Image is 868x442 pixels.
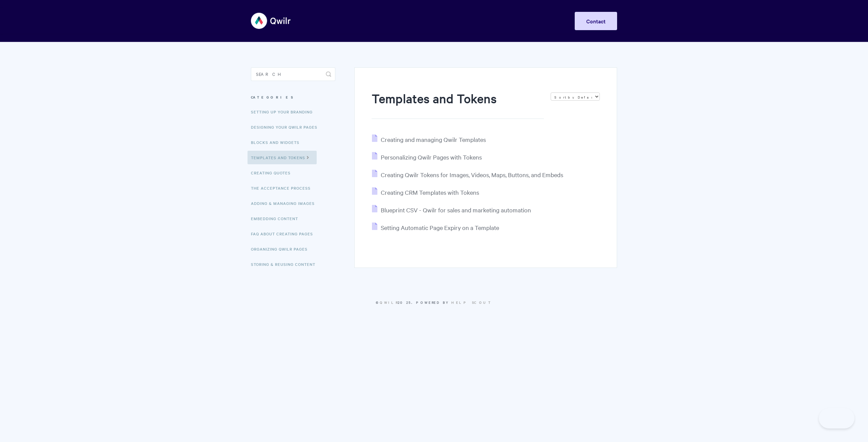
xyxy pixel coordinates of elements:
h1: Templates and Tokens [372,90,544,119]
img: Qwilr Help Center [251,8,291,34]
a: FAQ About Creating Pages [251,227,318,240]
a: Help Scout [451,300,492,305]
span: Blueprint CSV - Qwilr for sales and marketing automation [381,206,531,214]
a: Contact [575,12,617,30]
a: Storing & Reusing Content [251,257,320,271]
span: Personalizing Qwilr Pages with Tokens [381,153,482,161]
span: Powered by [416,300,492,305]
select: Page reloads on selection [551,92,600,101]
h3: Categories [251,91,335,103]
a: Setting Automatic Page Expiry on a Template [372,224,499,231]
a: Setting up your Branding [251,105,318,119]
a: Qwilr [380,300,398,305]
a: Embedding Content [251,212,303,225]
a: Organizing Qwilr Pages [251,242,313,256]
a: Blocks and Widgets [251,135,304,149]
span: Creating CRM Templates with Tokens [381,188,479,196]
a: Personalizing Qwilr Pages with Tokens [372,153,482,161]
iframe: Toggle Customer Support [819,408,854,428]
a: Creating CRM Templates with Tokens [372,188,479,196]
span: Setting Automatic Page Expiry on a Template [381,224,499,231]
input: Search [251,67,335,81]
a: Designing Your Qwilr Pages [251,120,322,134]
a: Creating and managing Qwilr Templates [372,135,486,143]
a: Templates and Tokens [248,151,317,164]
p: © 2025. [251,299,617,306]
a: Creating Quotes [251,166,296,180]
span: Creating and managing Qwilr Templates [381,135,486,143]
a: Creating Qwilr Tokens for Images, Videos, Maps, Buttons, and Embeds [372,171,563,178]
span: Creating Qwilr Tokens for Images, Videos, Maps, Buttons, and Embeds [381,171,563,178]
a: Adding & Managing Images [251,196,320,210]
a: Blueprint CSV - Qwilr for sales and marketing automation [372,206,531,214]
a: The Acceptance Process [251,181,316,195]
